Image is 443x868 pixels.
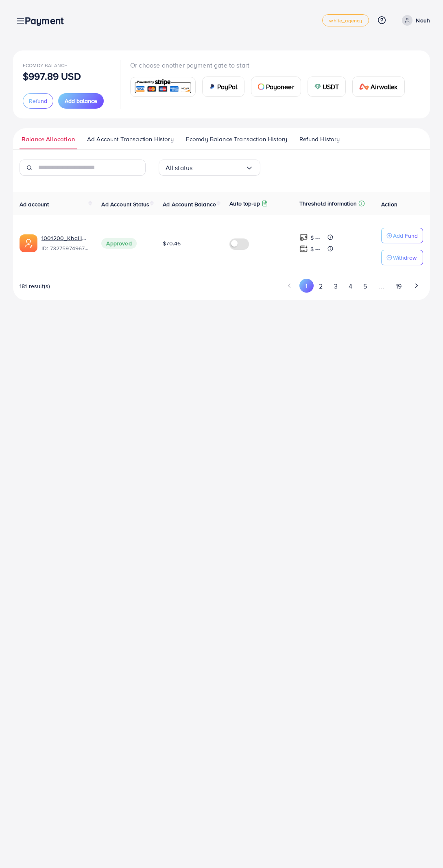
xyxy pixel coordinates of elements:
a: cardPayoneer [251,77,301,97]
span: Ecomdy Balance Transaction History [186,135,287,144]
span: USDT [323,82,339,92]
h3: Payment [25,15,70,26]
button: Go to page 5 [358,279,372,294]
a: 1001200_Khalil_odai_1706089268800 [41,234,88,242]
span: PayPal [217,82,238,92]
button: Add balance [58,93,104,109]
a: cardAirwallex [352,77,404,97]
input: Search for option [192,162,245,174]
img: card [359,83,369,90]
button: Go to page 3 [328,279,343,294]
div: Search for option [159,160,260,176]
img: card [314,83,321,90]
p: Or choose another payment gate to start [130,60,411,70]
span: Approved [101,238,136,249]
span: Balance Allocation [22,135,75,144]
a: cardUSDT [308,77,346,97]
img: card [209,83,216,90]
img: top-up amount [299,233,308,242]
a: cardPayPal [202,77,244,97]
p: Threshold information [299,199,357,208]
p: Withdraw [393,253,417,262]
p: Add Fund [393,231,418,241]
span: Refund History [299,135,340,144]
p: Auto top-up [229,199,260,208]
span: Ad Account Status [101,200,149,208]
span: Payoneer [266,82,294,92]
button: Go to page 19 [390,279,407,294]
span: Ad Account Transaction History [87,135,174,144]
p: $997.89 USD [23,71,81,81]
iframe: Chat [408,831,437,862]
img: card [133,78,193,96]
span: Refund [29,97,47,105]
p: $ --- [310,233,321,243]
button: Go to page 2 [314,279,328,294]
span: ID: 7327597496786698241 [41,244,88,252]
span: Airwallex [371,82,397,92]
button: Go to next page [409,279,423,293]
span: Ecomdy Balance [23,62,67,69]
span: Ad Account Balance [163,200,216,208]
img: ic-ads-acc.e4c84228.svg [20,234,37,252]
img: top-up amount [299,245,308,253]
button: Withdraw [381,250,423,265]
button: Refund [23,93,53,109]
span: $70.46 [163,239,181,247]
p: $ --- [310,244,321,254]
button: Go to page 1 [299,279,314,293]
span: 181 result(s) [20,282,50,290]
button: Add Fund [381,228,423,243]
span: Ad account [20,200,49,208]
span: All status [166,162,193,174]
img: card [258,83,264,90]
div: <span class='underline'>1001200_Khalil_odai_1706089268800</span></br>7327597496786698241 [41,234,88,253]
span: Add balance [65,97,97,105]
span: Action [381,200,397,208]
a: card [130,77,196,97]
button: Go to page 4 [343,279,358,294]
ul: Pagination [283,279,423,294]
